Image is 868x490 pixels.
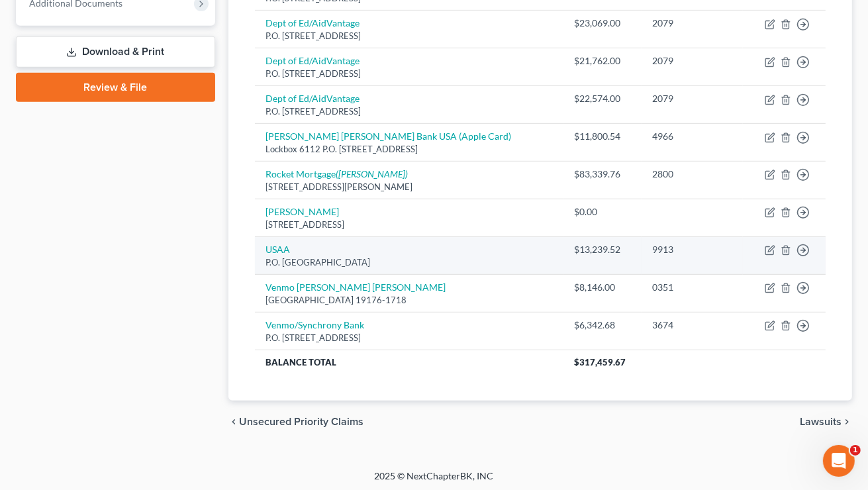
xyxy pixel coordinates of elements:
[265,143,553,156] div: Lockbox 6112 P.O. [STREET_ADDRESS]
[265,181,553,193] div: [STREET_ADDRESS][PERSON_NAME]
[574,243,631,256] div: $13,239.52
[574,54,631,68] div: $21,762.00
[842,416,852,427] i: chevron_right
[265,319,364,330] a: Venmo/Synchrony Bank
[265,256,553,269] div: P.O. [GEOGRAPHIC_DATA]
[574,130,631,143] div: $11,800.54
[228,416,239,427] i: chevron_left
[265,332,553,344] div: P.O. [STREET_ADDRESS]
[652,318,732,332] div: 3674
[265,55,360,66] a: Dept of Ed/AidVantage
[265,17,360,28] a: Dept of Ed/AidVantage
[228,416,363,427] button: chevron_left Unsecured Priority Claims
[265,281,446,293] a: Venmo [PERSON_NAME] [PERSON_NAME]
[652,17,732,30] div: 2079
[823,445,855,477] iframe: Intercom live chat
[652,243,732,256] div: 9913
[850,445,861,456] span: 1
[265,93,360,104] a: Dept of Ed/AidVantage
[574,205,631,219] div: $0.00
[265,30,553,42] div: P.O. [STREET_ADDRESS]
[574,281,631,294] div: $8,146.00
[800,416,852,427] button: Lawsuits chevron_right
[652,168,732,181] div: 2800
[16,73,215,102] a: Review & File
[652,54,732,68] div: 2079
[574,357,626,367] span: $317,459.67
[265,168,408,179] a: Rocket Mortgage([PERSON_NAME])
[265,130,511,142] a: [PERSON_NAME] [PERSON_NAME] Bank USA (Apple Card)
[265,244,290,255] a: USAA
[652,92,732,105] div: 2079
[265,206,339,217] a: [PERSON_NAME]
[574,92,631,105] div: $22,574.00
[265,294,553,307] div: [GEOGRAPHIC_DATA] 19176-1718
[265,219,553,231] div: [STREET_ADDRESS]
[574,318,631,332] div: $6,342.68
[652,130,732,143] div: 4966
[239,416,363,427] span: Unsecured Priority Claims
[16,36,215,68] a: Download & Print
[574,168,631,181] div: $83,339.76
[800,416,842,427] span: Lawsuits
[255,350,563,374] th: Balance Total
[652,281,732,294] div: 0351
[336,168,408,179] i: ([PERSON_NAME])
[265,68,553,80] div: P.O. [STREET_ADDRESS]
[574,17,631,30] div: $23,069.00
[265,105,553,118] div: P.O. [STREET_ADDRESS]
